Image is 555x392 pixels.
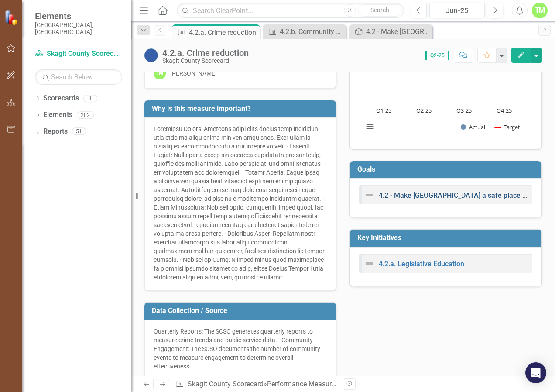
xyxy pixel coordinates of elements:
small: [GEOGRAPHIC_DATA], [GEOGRAPHIC_DATA] [35,21,122,36]
span: Search [370,7,389,14]
a: 4.2.b. Community engagement/support [265,26,344,37]
svg: Interactive chart [359,9,529,140]
a: 4.2 - Make [GEOGRAPHIC_DATA] a safe place to live, work and visit through Education, Enforcement ... [352,26,430,37]
div: 1 [83,95,97,102]
div: 51 [72,128,86,135]
h3: Data Collection / Source [152,307,332,315]
div: » » [175,379,336,389]
text: Q1-25 [376,107,391,114]
input: Search Below... [35,69,122,85]
button: TM [532,3,548,18]
div: Quarterly Reports: The SCSO generates quarterly reports to measure crime trends and public servic... [154,327,327,371]
h3: Why is this measure important? [152,105,332,113]
h3: Key Initiatives [357,234,537,242]
a: Elements [43,110,72,120]
button: Jun-25 [429,3,485,18]
div: Chart. Highcharts interactive chart. [359,9,532,140]
span: Elements [35,11,122,21]
img: Not Defined [364,190,374,200]
text: Q4-25 [497,107,512,114]
button: Show Target [495,123,521,131]
img: Not Defined [364,258,374,269]
div: 202 [77,111,94,119]
button: Show Actual [461,123,485,131]
div: Jun-25 [432,6,482,16]
text: Q2-25 [416,107,432,114]
div: Loremipsu Dolors: Ametcons adipi elits doeius temp incididun utla etdo ma aliqu enima min veniamq... [154,124,327,282]
text: Q3-25 [456,107,472,114]
div: 4.2 - Make [GEOGRAPHIC_DATA] a safe place to live, work and visit through Education, Enforcement ... [366,26,430,37]
div: 4.2.a. Crime reduction [189,27,257,38]
input: Search ClearPoint... [177,3,404,18]
a: 4.2.a. Legislative Education [379,260,464,268]
button: Search [358,4,402,17]
div: Skagit County Scorecard [162,58,249,64]
a: Skagit County Scorecard [188,380,264,388]
h3: Goals [357,165,537,173]
a: Performance Measures [267,380,339,388]
img: ClearPoint Strategy [4,10,20,25]
div: Open Intercom Messenger [525,362,546,383]
span: Q2-25 [425,51,449,60]
img: No Information [144,48,158,62]
a: Reports [43,127,68,137]
div: 4.2.b. Community engagement/support [280,26,344,37]
div: [PERSON_NAME] [170,69,217,78]
div: TM [154,67,166,79]
a: Skagit County Scorecard [35,49,122,59]
div: 4.2.a. Crime reduction [162,48,249,58]
a: Scorecards [43,93,79,103]
button: View chart menu, Chart [364,120,376,133]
